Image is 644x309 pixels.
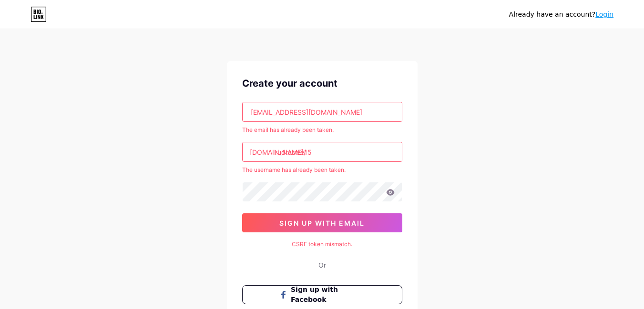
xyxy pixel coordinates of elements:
a: Login [595,10,613,18]
input: username [243,142,402,161]
button: Sign up with Facebook [242,285,402,304]
div: [DOMAIN_NAME]/ [250,147,306,157]
div: Already have an account? [509,10,613,20]
span: Sign up with Facebook [291,285,365,305]
div: The email has already been taken. [242,126,402,134]
div: Create your account [242,76,402,90]
button: sign up with email [242,213,402,232]
div: Or [318,260,326,270]
div: CSRF token mismatch. [242,240,402,249]
span: sign up with email [279,219,365,227]
div: The username has already been taken. [242,166,402,174]
input: Email [243,102,402,121]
